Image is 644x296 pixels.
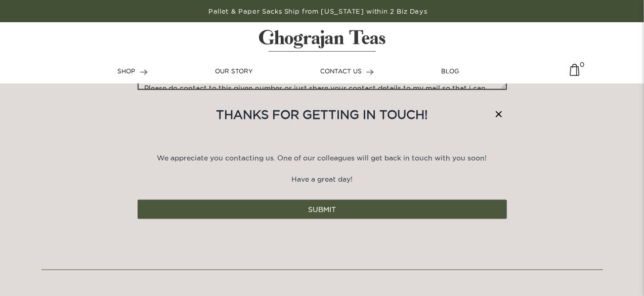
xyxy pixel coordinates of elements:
[570,64,580,83] img: cart-icon-matt.svg
[580,60,585,64] span: 0
[143,174,502,185] p: Have a great day!
[118,67,148,76] a: SHOP
[138,200,507,219] button: SUBMIT
[320,67,374,76] a: CONTACT US
[366,69,374,75] img: forward-arrow.svg
[140,69,148,75] img: forward-arrow.svg
[143,107,502,122] h4: Thanks for getting in touch!
[143,153,502,163] p: We appreciate you contacting us. One of our colleagues will get back in touch with you soon!
[259,30,385,52] img: logo-matt.svg
[215,67,253,76] a: OUR STORY
[118,68,136,74] span: SHOP
[570,64,580,83] a: 0
[320,68,362,74] span: CONTACT US
[441,67,459,76] a: BLOG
